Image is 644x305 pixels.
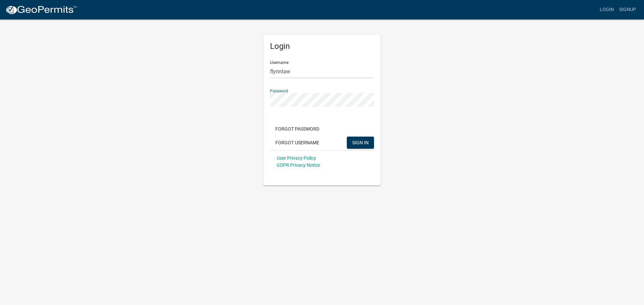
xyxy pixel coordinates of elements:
[352,140,369,145] span: SIGN IN
[597,3,616,16] a: Login
[270,137,325,149] button: Forgot Username
[270,42,374,51] h5: Login
[277,162,320,168] a: GDPR Privacy Notice
[270,123,325,135] button: Forgot Password
[616,3,639,16] a: Signup
[347,137,374,149] button: SIGN IN
[277,155,316,161] a: User Privacy Policy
